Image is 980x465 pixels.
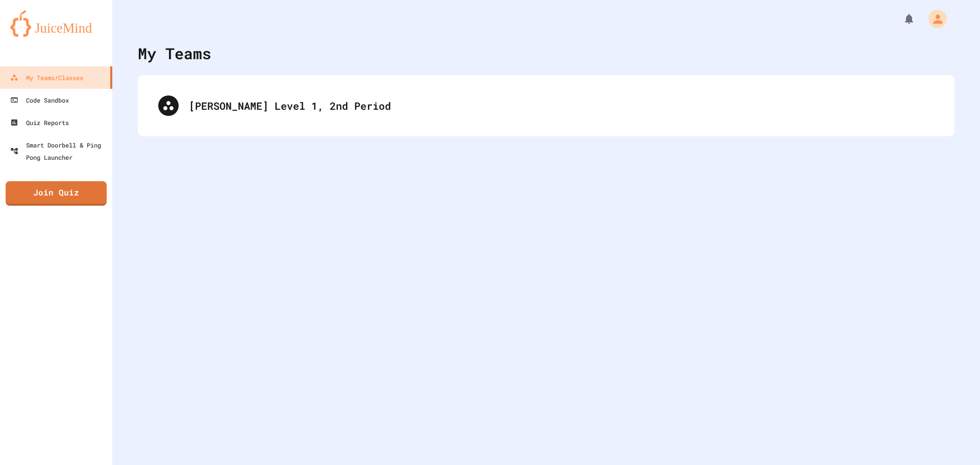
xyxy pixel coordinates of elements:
div: My Teams [138,42,211,65]
div: Code Sandbox [10,94,69,106]
div: My Teams/Classes [10,71,83,84]
div: [PERSON_NAME] Level 1, 2nd Period [148,85,944,126]
img: logo-orange.svg [10,10,102,37]
div: Smart Doorbell & Ping Pong Launcher [10,139,108,163]
a: Join Quiz [6,181,107,206]
div: [PERSON_NAME] Level 1, 2nd Period [189,98,934,113]
div: My Account [918,7,949,31]
div: My Notifications [884,10,918,28]
div: Quiz Reports [10,116,69,129]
